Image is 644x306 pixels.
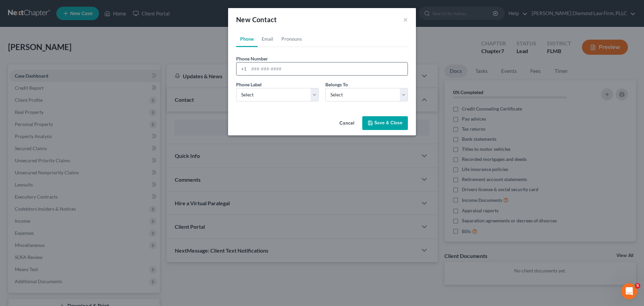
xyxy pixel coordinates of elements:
[258,31,277,47] a: Email
[277,31,306,47] a: Pronouns
[362,116,408,130] button: Save & Close
[635,283,640,289] span: 5
[236,15,277,24] span: New Contact
[403,15,408,24] button: ×
[621,283,637,299] iframe: Intercom live chat
[236,62,249,75] div: +1
[249,62,408,75] input: ###-###-####
[236,56,268,61] span: Phone Number
[325,82,348,87] span: Belongs To
[236,31,258,47] a: Phone
[334,117,360,130] button: Cancel
[236,82,262,87] span: Phone Label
